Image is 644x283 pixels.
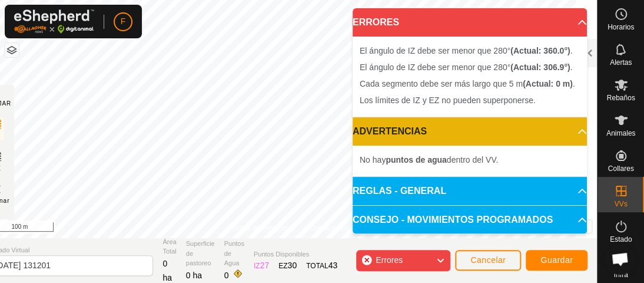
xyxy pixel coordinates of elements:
[162,237,176,256] span: Área Total
[360,96,536,105] span: Los límites de IZ y EZ no pueden superponerse.
[254,259,269,272] div: IZ
[186,271,202,280] span: 0 ha
[608,24,634,31] span: Horarios
[360,79,575,88] span: Cada segmento debe ser más largo que 5 m .
[224,271,229,280] span: 0
[278,259,297,272] div: EZ
[227,223,295,233] a: Política de Privacidad
[353,213,553,227] span: CONSEJO - MOVIMIENTOS PROGRAMADOS
[376,255,403,265] span: Errores
[353,124,427,139] span: ADVERTENCIAS
[360,155,498,164] span: No hay dentro del VV.
[353,184,446,198] span: REGLAS - GENERAL
[14,9,94,34] img: Logo Gallagher
[162,259,172,282] span: 0 ha
[523,79,573,88] b: (Actual: 0 m)
[328,261,338,270] span: 43
[254,249,337,259] span: Puntos Disponibles
[353,117,587,146] p-accordion-header: ADVERTENCIAS
[353,15,399,29] span: ERRORES
[5,43,19,57] button: Capas del Mapa
[224,239,244,268] span: Puntos de Agua
[606,94,635,101] span: Rebaños
[540,255,573,265] span: Guardar
[260,261,270,270] span: 27
[360,46,572,55] span: El ángulo de IZ debe ser menor que 280° .
[606,130,635,137] span: Animales
[353,8,587,37] p-accordion-header: ERRORES
[510,62,570,72] b: (Actual: 306.9°)
[186,239,215,268] span: Superficie de pastoreo
[510,46,570,55] b: (Actual: 360.0°)
[353,37,587,117] p-accordion-content: ERRORES
[610,236,632,243] span: Estado
[613,271,628,278] span: Infra
[353,177,587,205] p-accordion-header: REGLAS - GENERAL
[470,255,506,265] span: Cancelar
[353,146,587,176] p-accordion-content: ADVERTENCIAS
[604,243,636,275] a: Chat abierto
[306,259,337,272] div: TOTAL
[287,261,297,270] span: 30
[353,206,587,234] p-accordion-header: CONSEJO - MOVIMIENTOS PROGRAMADOS
[455,250,521,271] button: Cancelar
[614,200,627,208] span: VVs
[360,62,572,72] span: El ángulo de IZ debe ser menor que 280° .
[309,223,348,233] a: Contáctenos
[608,165,633,172] span: Collares
[526,250,587,271] button: Guardar
[610,59,632,66] span: Alertas
[121,15,126,28] span: F
[386,155,446,164] b: puntos de agua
